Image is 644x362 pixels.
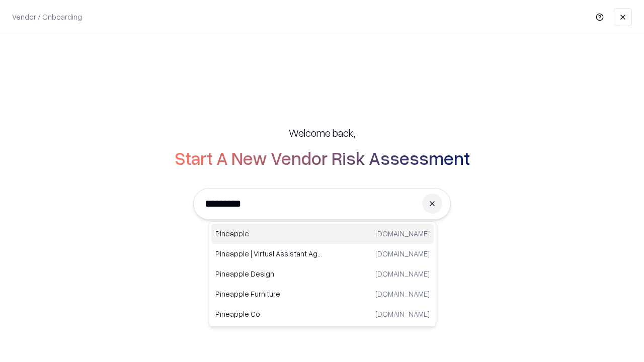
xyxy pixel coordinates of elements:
p: [DOMAIN_NAME] [375,248,430,259]
p: Pineapple Design [215,268,323,279]
p: Pineapple [215,228,323,239]
p: Pineapple | Virtual Assistant Agency [215,248,323,259]
p: [DOMAIN_NAME] [375,228,430,239]
p: Pineapple Furniture [215,289,323,299]
p: [DOMAIN_NAME] [375,268,430,279]
p: Vendor / Onboarding [12,12,82,22]
h5: Welcome back, [289,126,355,140]
p: Pineapple Co [215,309,323,319]
p: [DOMAIN_NAME] [375,309,430,319]
h2: Start A New Vendor Risk Assessment [175,148,470,168]
div: Suggestions [209,221,436,327]
p: [DOMAIN_NAME] [375,289,430,299]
